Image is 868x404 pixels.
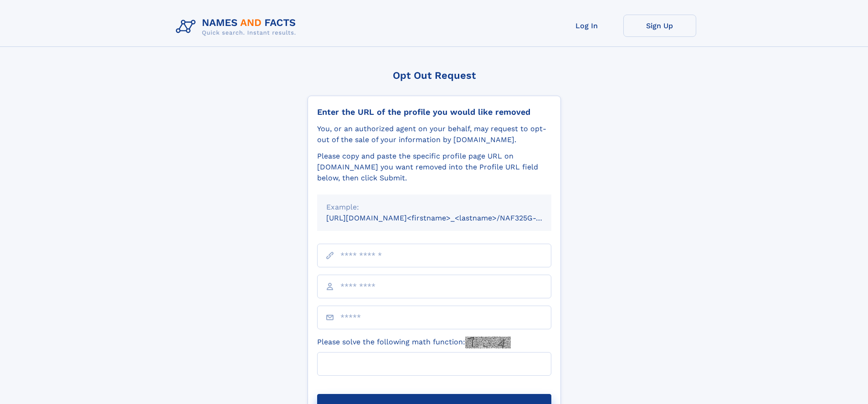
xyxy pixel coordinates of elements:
[623,15,696,37] a: Sign Up
[550,15,623,37] a: Log In
[317,151,551,184] div: Please copy and paste the specific profile page URL on [DOMAIN_NAME] you want removed into the Pr...
[317,107,551,117] div: Enter the URL of the profile you would like removed
[326,202,542,213] div: Example:
[326,214,569,222] small: [URL][DOMAIN_NAME]<firstname>_<lastname>/NAF325G-xxxxxxxx
[317,123,551,145] div: You, or an authorized agent on your behalf, may request to opt-out of the sale of your informatio...
[317,337,511,348] label: Please solve the following math function:
[172,15,303,39] img: Logo Names and Facts
[308,70,561,81] div: Opt Out Request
